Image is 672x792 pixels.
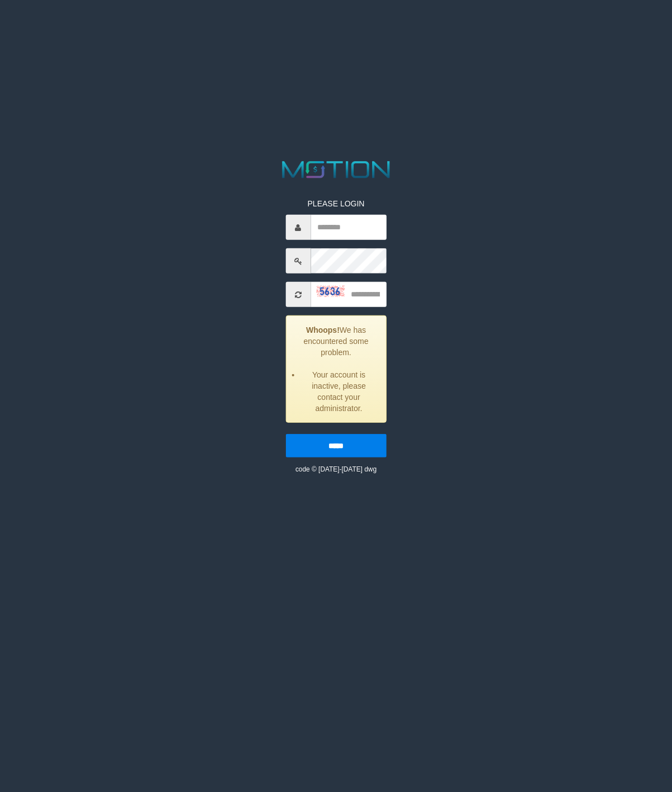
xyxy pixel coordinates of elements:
strong: Whoops! [306,326,340,334]
li: Your account is inactive, please contact your administrator. [300,369,377,414]
small: code © [DATE]-[DATE] dwg [295,465,377,473]
p: PLEASE LOGIN [285,198,386,209]
img: captcha [316,285,344,296]
div: We has encountered some problem. [285,315,386,423]
img: MOTION_logo.png [277,158,394,181]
